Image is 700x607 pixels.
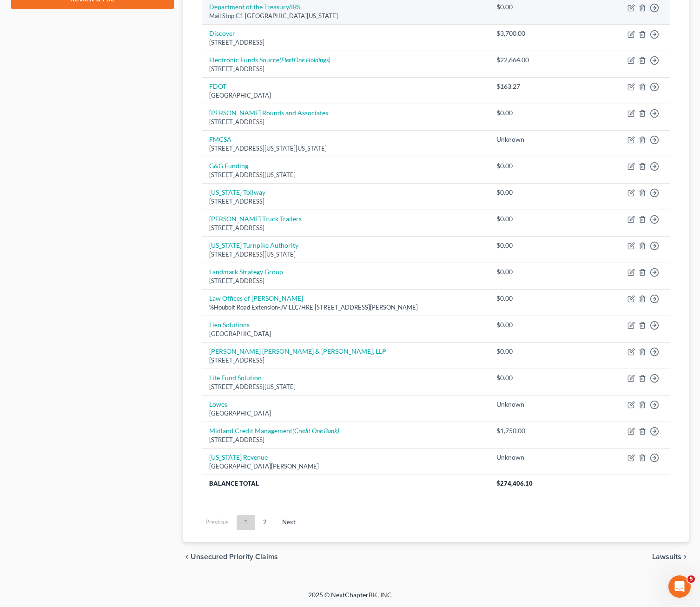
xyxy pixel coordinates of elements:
[209,321,250,329] a: Lien Solutions
[202,475,489,491] th: Balance Total
[209,453,268,461] a: [US_STATE] Revenue
[668,575,691,598] iframe: Intercom live chat
[681,553,689,561] i: chevron_right
[496,2,535,12] div: $0.00
[237,515,255,530] a: 1
[496,294,535,303] div: $0.00
[496,29,535,38] div: $3,700.00
[209,400,227,408] a: Lowes
[209,162,248,170] a: G&G Funding
[209,383,482,391] div: [STREET_ADDRESS][US_STATE]
[496,135,535,144] div: Unknown
[209,118,482,126] div: [STREET_ADDRESS]
[496,161,535,171] div: $0.00
[279,56,330,64] i: (FleetOne Holdings)
[652,553,689,561] button: Lawsuits chevron_right
[209,82,226,90] a: FDOT
[496,347,535,356] div: $0.00
[209,188,265,196] a: [US_STATE] Tollway
[496,241,535,250] div: $0.00
[209,409,482,418] div: [GEOGRAPHIC_DATA]
[209,197,482,206] div: [STREET_ADDRESS]
[652,553,681,561] span: Lawsuits
[209,427,339,435] a: Midland Credit Management(Credit One Bank)
[85,590,615,607] div: 2025 © NextChapterBK, INC
[496,320,535,330] div: $0.00
[209,144,482,153] div: [STREET_ADDRESS][US_STATE][US_STATE]
[496,480,533,487] span: $274,406.10
[496,453,535,462] div: Unknown
[496,82,535,91] div: $163.27
[496,214,535,224] div: $0.00
[292,427,339,435] i: (Credit One Bank)
[496,267,535,277] div: $0.00
[209,38,482,47] div: [STREET_ADDRESS]
[183,553,278,561] button: chevron_left Unsecured Priority Claims
[496,373,535,383] div: $0.00
[209,268,283,276] a: Landmark Strategy Group
[209,294,303,302] a: Law Offices of [PERSON_NAME]
[209,277,482,285] div: [STREET_ADDRESS]
[209,215,302,223] a: [PERSON_NAME] Truck Trailers
[496,426,535,435] div: $1,750.00
[209,135,231,143] a: FMCSA
[275,515,303,530] a: Next
[209,29,235,37] a: Discover
[209,356,482,365] div: [STREET_ADDRESS]
[209,250,482,259] div: [STREET_ADDRESS][US_STATE]
[183,553,191,561] i: chevron_left
[209,303,482,312] div: %Houbolt Road Extension-JV LLC/HRE [STREET_ADDRESS][PERSON_NAME]
[496,188,535,197] div: $0.00
[209,435,482,444] div: [STREET_ADDRESS]
[209,3,300,11] a: Department of the Treasury/IRS
[209,171,482,179] div: [STREET_ADDRESS][US_STATE]
[687,575,695,583] span: 5
[209,65,482,73] div: [STREET_ADDRESS]
[209,12,482,20] div: Mail Stop C1 [GEOGRAPHIC_DATA][US_STATE]
[209,56,330,64] a: Electronic Funds Source(FleetOne Holdings)
[209,91,482,100] div: [GEOGRAPHIC_DATA]
[209,374,262,382] a: Lite Fund Solution
[496,55,535,65] div: $22,664.00
[209,330,482,338] div: [GEOGRAPHIC_DATA]
[209,109,328,117] a: [PERSON_NAME] Rounds and Associates
[496,108,535,118] div: $0.00
[191,553,278,561] span: Unsecured Priority Claims
[209,462,482,471] div: [GEOGRAPHIC_DATA][PERSON_NAME]
[496,400,535,409] div: Unknown
[209,347,386,355] a: [PERSON_NAME] [PERSON_NAME] & [PERSON_NAME], LLP
[256,515,274,530] a: 2
[209,241,298,249] a: [US_STATE] Turnpike Authority
[209,224,482,232] div: [STREET_ADDRESS]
